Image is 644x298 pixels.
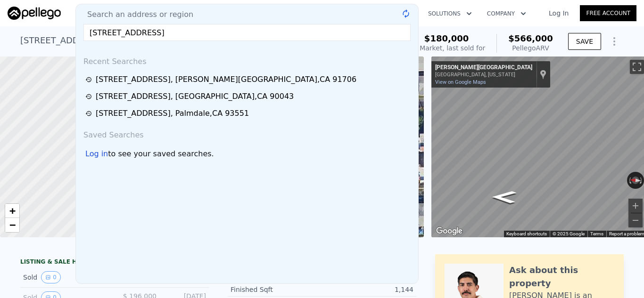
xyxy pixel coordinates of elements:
[83,24,411,41] input: Enter an address, city, region, neighborhood or zip code
[421,5,479,22] button: Solutions
[605,32,624,51] button: Show Options
[408,43,485,53] div: Off Market, last sold for
[435,64,532,72] div: [PERSON_NAME][GEOGRAPHIC_DATA]
[479,5,534,22] button: Company
[424,33,469,43] span: $180,000
[85,108,412,119] a: [STREET_ADDRESS], Palmdale,CA 93551
[627,172,632,189] button: Rotate counterclockwise
[85,74,412,85] a: [STREET_ADDRESS], [PERSON_NAME][GEOGRAPHIC_DATA],CA 91706
[580,5,636,21] a: Free Account
[9,219,16,231] span: −
[537,8,580,18] a: Log In
[108,148,214,160] span: to see your saved searches.
[20,258,209,267] div: LISTING & SALE HISTORY
[434,225,465,237] a: Open this area in Google Maps (opens a new window)
[628,199,643,213] button: Zoom in
[41,271,61,283] button: View historical data
[639,172,644,189] button: Rotate clockwise
[508,43,553,53] div: Pellego ARV
[506,231,547,237] button: Keyboard shortcuts
[5,204,19,218] a: Zoom in
[80,48,414,71] div: Recent Searches
[590,231,603,236] a: Terms (opens in new tab)
[23,271,107,283] div: Sold
[80,122,414,145] div: Saved Searches
[80,9,193,20] span: Search an address or region
[435,79,486,85] a: View on Google Maps
[96,108,249,119] div: [STREET_ADDRESS] , Palmdale , CA 93551
[85,91,412,102] a: [STREET_ADDRESS], [GEOGRAPHIC_DATA],CA 90043
[9,205,16,217] span: +
[8,7,61,20] img: Pellego
[231,285,322,294] div: Finished Sqft
[435,72,532,78] div: [GEOGRAPHIC_DATA], [US_STATE]
[508,33,553,43] span: $566,000
[20,34,316,47] div: [STREET_ADDRESS] , [PERSON_NAME][GEOGRAPHIC_DATA] , CA 91706
[627,176,644,185] button: Reset the view
[5,218,19,232] a: Zoom out
[96,91,294,102] div: [STREET_ADDRESS] , [GEOGRAPHIC_DATA] , CA 90043
[322,285,413,294] div: 1,144
[434,225,465,237] img: Google
[85,148,108,160] div: Log in
[481,188,527,206] path: Go North, Benham Ave
[96,74,356,85] div: [STREET_ADDRESS] , [PERSON_NAME][GEOGRAPHIC_DATA] , CA 91706
[540,69,546,80] a: Show location on map
[630,60,644,74] button: Toggle fullscreen view
[568,33,601,50] button: SAVE
[509,264,614,290] div: Ask about this property
[553,231,585,236] span: © 2025 Google
[628,213,643,227] button: Zoom out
